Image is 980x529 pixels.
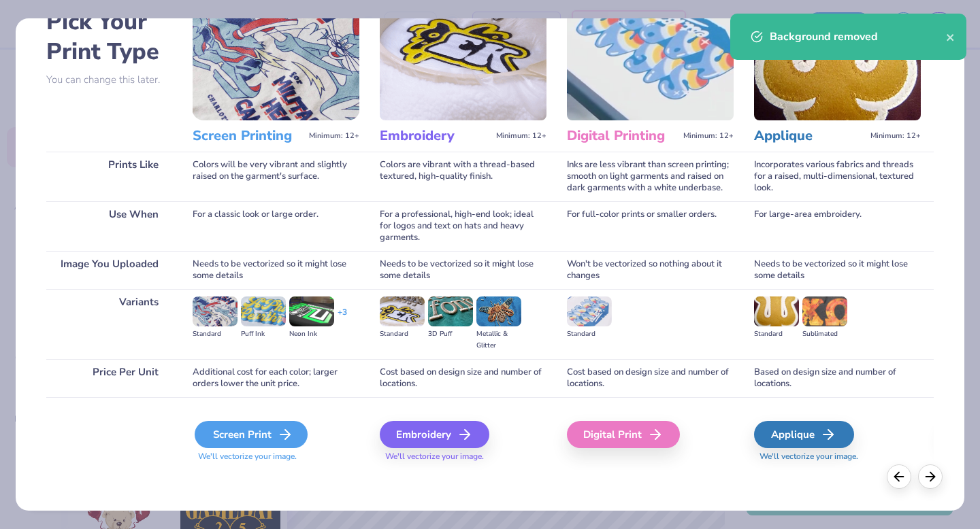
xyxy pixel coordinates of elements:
[754,152,921,201] div: Incorporates various fabrics and threads for a raised, multi-dimensional, textured look.
[380,359,546,397] div: Cost based on design size and number of locations.
[567,359,734,397] div: Cost based on design size and number of locations.
[754,328,799,340] div: Standard
[289,328,334,340] div: Neon Ink
[754,359,921,397] div: Based on design size and number of locations.
[380,296,425,326] img: Standard
[46,152,172,201] div: Prints Like
[754,251,921,289] div: Needs to be vectorized so it might lose some details
[380,127,491,145] h3: Embroidery
[241,328,286,340] div: Puff Ink
[46,74,172,86] p: You can change this later.
[567,296,612,326] img: Standard
[380,152,546,201] div: Colors are vibrant with a thread-based textured, high-quality finish.
[567,127,678,145] h3: Digital Printing
[754,201,921,251] div: For large-area embroidery.
[289,296,334,326] img: Neon Ink
[46,7,172,67] h2: Pick Your Print Type
[496,131,546,141] span: Minimum: 12+
[870,131,921,141] span: Minimum: 12+
[754,127,865,145] h3: Applique
[46,201,172,251] div: Use When
[946,29,955,45] button: close
[476,328,521,352] div: Metallic & Glitter
[567,152,734,201] div: Inks are less vibrant than screen printing; smooth on light garments and raised on dark garments ...
[193,296,238,326] img: Standard
[195,421,308,448] div: Screen Print
[380,328,425,340] div: Standard
[380,251,546,289] div: Needs to be vectorized so it might lose some details
[754,421,854,448] div: Applique
[754,451,921,462] span: We'll vectorize your image.
[802,328,847,340] div: Sublimated
[46,289,172,359] div: Variants
[193,127,304,145] h3: Screen Printing
[567,421,680,448] div: Digital Print
[338,307,347,330] div: + 3
[428,296,473,326] img: 3D Puff
[770,29,946,45] div: Background removed
[802,296,847,326] img: Sublimated
[380,451,546,462] span: We'll vectorize your image.
[193,152,359,201] div: Colors will be very vibrant and slightly raised on the garment's surface.
[567,251,734,289] div: Won't be vectorized so nothing about it changes
[193,359,359,397] div: Additional cost for each color; larger orders lower the unit price.
[754,296,799,326] img: Standard
[46,359,172,397] div: Price Per Unit
[241,296,286,326] img: Puff Ink
[380,421,489,448] div: Embroidery
[567,328,612,340] div: Standard
[428,328,473,340] div: 3D Puff
[193,201,359,251] div: For a classic look or large order.
[309,131,359,141] span: Minimum: 12+
[567,201,734,251] div: For full-color prints or smaller orders.
[683,131,734,141] span: Minimum: 12+
[46,251,172,289] div: Image You Uploaded
[380,201,546,251] div: For a professional, high-end look; ideal for logos and text on hats and heavy garments.
[476,296,521,326] img: Metallic & Glitter
[193,328,238,340] div: Standard
[193,451,359,462] span: We'll vectorize your image.
[193,251,359,289] div: Needs to be vectorized so it might lose some details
